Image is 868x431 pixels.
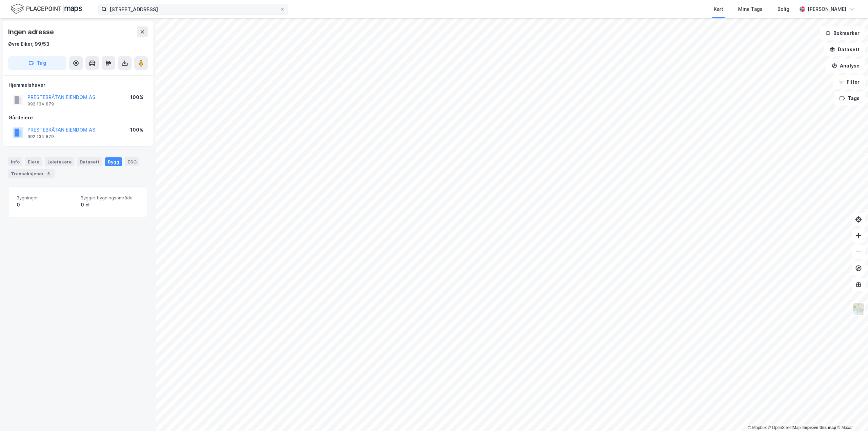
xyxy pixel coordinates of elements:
div: 100% [130,93,143,101]
div: ESG [125,157,139,166]
div: 0 [17,201,75,209]
div: Datasett [77,157,102,166]
div: 100% [130,126,143,134]
div: Transaksjoner [8,169,55,178]
div: Info [8,157,22,166]
button: Bokmerker [820,26,865,40]
button: Tags [834,92,865,105]
div: 5 [45,170,52,177]
img: Z [852,302,865,315]
a: Mapbox [748,425,767,430]
button: Datasett [824,43,865,56]
div: Kart [714,5,723,13]
div: Bolig [777,5,789,13]
div: Ingen adresse [8,26,55,37]
button: Filter [833,75,865,89]
div: Øvre Eiker, 99/53 [8,40,50,48]
button: Analyse [826,59,865,73]
iframe: Chat Widget [834,398,868,431]
div: Leietakere [45,157,74,166]
input: Søk på adresse, matrikkel, gårdeiere, leietakere eller personer [107,4,280,14]
div: Gårdeiere [8,114,147,122]
div: Bygg [105,157,122,166]
span: Bygninger [17,195,75,201]
img: logo.f888ab2527a4732fd821a326f86c7f29.svg [11,3,82,15]
div: 992 134 879 [27,134,54,139]
div: Mine Tags [738,5,763,13]
div: 0 ㎡ [81,201,139,209]
span: Bygget bygningsområde [81,195,139,201]
button: Tag [8,56,66,70]
div: 992 134 879 [27,101,54,107]
div: Hjemmelshaver [8,81,147,89]
a: Improve this map [803,425,836,430]
a: OpenStreetMap [768,425,801,430]
div: Eiere [25,157,42,166]
div: [PERSON_NAME] [808,5,846,13]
